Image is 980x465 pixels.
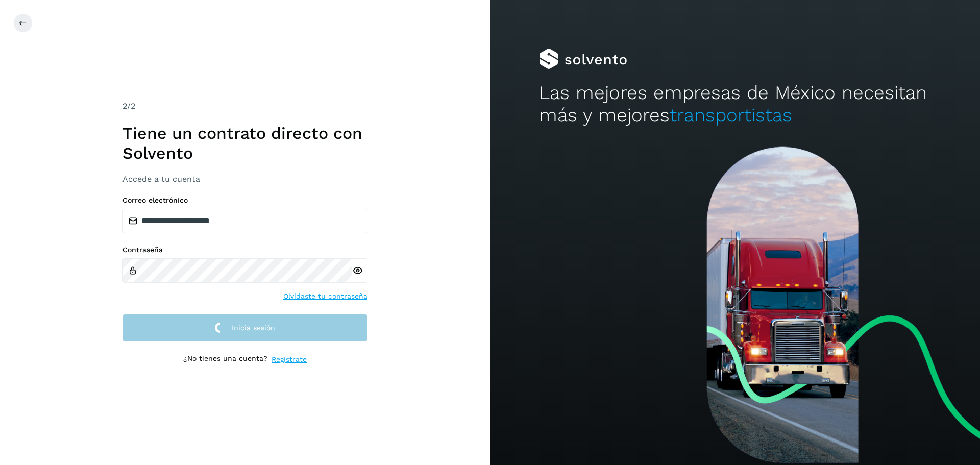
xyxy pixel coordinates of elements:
button: Inicia sesión [122,314,367,342]
a: Regístrate [272,354,307,365]
span: transportistas [670,104,792,126]
label: Correo electrónico [122,196,367,205]
h2: Las mejores empresas de México necesitan más y mejores [539,82,931,127]
h3: Accede a tu cuenta [122,174,367,184]
p: ¿No tienes una cuenta? [183,354,267,365]
label: Contraseña [122,246,367,254]
a: Olvidaste tu contraseña [283,291,367,302]
h1: Tiene un contrato directo con Solvento [122,124,367,163]
span: Inicia sesión [232,324,275,331]
span: 2 [122,101,127,111]
div: /2 [122,100,367,112]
